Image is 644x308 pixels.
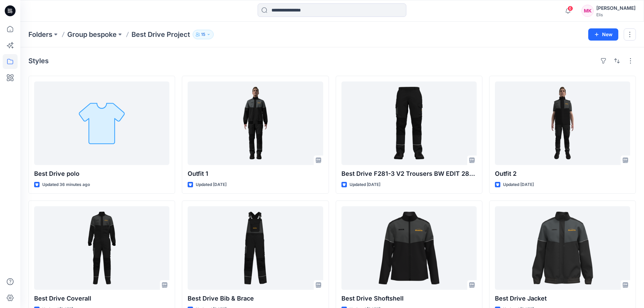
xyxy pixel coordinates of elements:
p: Best Drive Coverall [34,294,169,303]
p: Best Drive Project [132,30,190,39]
p: Best Drive Shoftshell [341,294,477,303]
p: 15 [201,31,205,38]
p: Best Drive F281-3 V2 Trousers BW EDIT 2803 [341,169,477,179]
p: Updated [DATE] [503,181,534,188]
span: 6 [568,6,573,11]
a: Folders [28,30,52,39]
p: Outfit 1 [188,169,323,179]
p: Updated [DATE] [196,181,226,188]
p: Outfit 2 [495,169,630,179]
div: Elis [596,12,636,17]
a: Best Drive polo [34,81,169,165]
button: New [588,28,618,41]
button: 15 [193,30,214,39]
p: Updated 36 minutes ago [42,181,90,188]
a: Best Drive Coverall [34,206,169,290]
p: Best Drive Jacket [495,294,630,303]
a: Best Drive Bib & Brace [188,206,323,290]
p: Best Drive Bib & Brace [188,294,323,303]
a: Group bespoke [67,30,117,39]
div: [PERSON_NAME] [596,4,636,12]
p: Best Drive polo [34,169,169,179]
a: Best Drive Jacket [495,206,630,290]
div: MK [581,5,594,17]
a: Outfit 2 [495,81,630,165]
a: Best Drive Shoftshell [341,206,477,290]
a: Best Drive F281-3 V2 Trousers BW EDIT 2803 [341,81,477,165]
p: Updated [DATE] [350,181,380,188]
h4: Styles [28,57,49,65]
a: Outfit 1 [188,81,323,165]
